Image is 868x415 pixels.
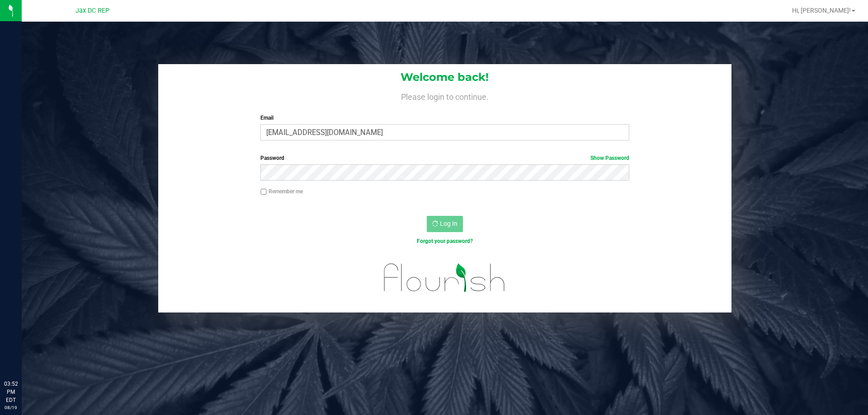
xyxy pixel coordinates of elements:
[4,380,18,404] p: 03:52 PM EDT
[260,155,284,161] span: Password
[158,90,731,101] h4: Please login to continue.
[260,187,303,196] label: Remember me
[440,220,458,227] span: Log In
[75,7,109,14] span: Jax DC REP
[260,189,267,195] input: Remember me
[417,238,473,244] a: Forgot your password?
[373,255,516,301] img: flourish_logo.svg
[260,114,629,122] label: Email
[590,155,629,161] a: Show Password
[427,216,463,232] button: Log In
[4,404,18,411] p: 08/19
[792,7,851,14] span: Hi, [PERSON_NAME]!
[158,71,731,83] h1: Welcome back!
